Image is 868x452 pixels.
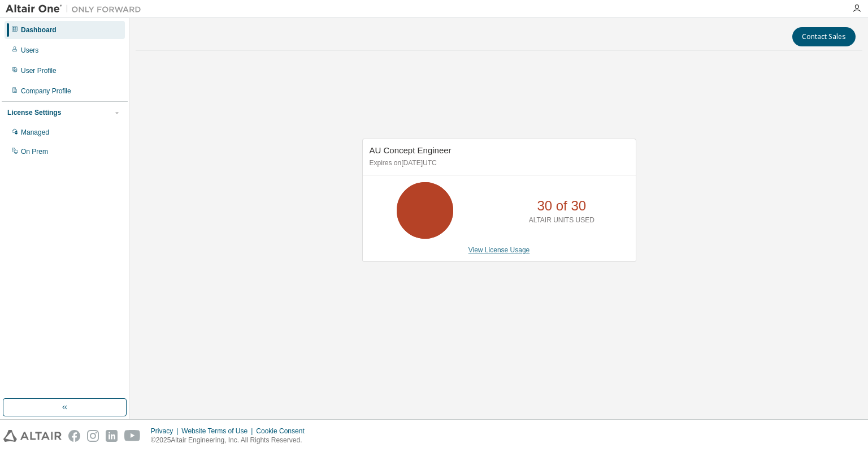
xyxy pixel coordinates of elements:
p: 30 of 30 [537,196,586,216]
img: instagram.svg [87,430,99,442]
div: Managed [21,128,49,137]
div: Dashboard [21,25,57,35]
span: AU Concept Engineer [370,145,452,155]
p: Expires on [DATE] UTC [370,158,626,168]
div: Users [21,46,38,55]
div: License Settings [7,108,61,117]
div: On Prem [21,147,48,156]
a: View License Usage [468,246,530,254]
img: linkedin.svg [106,430,118,442]
button: Contact Sales [792,27,856,46]
p: © 2025 Altair Engineering, Inc. All Rights Reserved. [151,436,311,445]
p: ALTAIR UNITS USED [529,216,594,225]
div: Company Profile [21,87,71,96]
img: Altair One [6,3,147,15]
div: User Profile [21,66,57,75]
div: Privacy [151,427,181,436]
img: facebook.svg [68,430,80,442]
div: Website Terms of Use [181,427,256,436]
div: Cookie Consent [256,427,311,436]
img: altair_logo.svg [3,430,62,442]
img: youtube.svg [124,430,141,442]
